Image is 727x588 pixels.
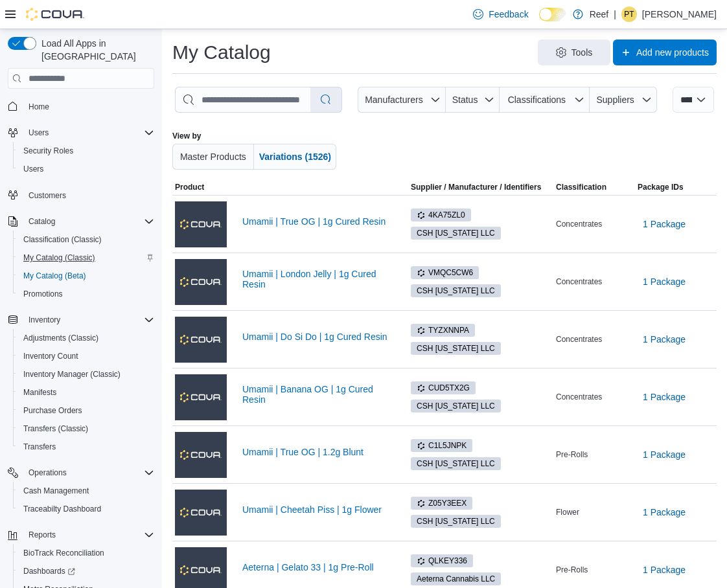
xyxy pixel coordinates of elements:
[18,545,154,561] span: BioTrack Reconciliation
[254,144,336,170] button: Variations (1526)
[13,231,159,249] button: Classification (Classic)
[417,515,495,527] span: CSH [US_STATE] LLC
[175,182,204,192] span: Product
[13,544,159,562] button: BioTrack Reconciliation
[172,40,271,65] h1: My Catalog
[553,389,635,405] div: Concentrates
[23,289,63,299] span: Promotions
[624,6,634,22] span: PT
[18,286,154,302] span: Promotions
[18,268,154,284] span: My Catalog (Beta)
[18,501,154,517] span: Traceabilty Dashboard
[417,285,495,297] span: CSH [US_STATE] LLC
[18,143,154,159] span: Security Roles
[23,486,89,496] span: Cash Management
[411,439,472,452] span: C1L5JNPK
[590,6,609,22] p: Reef
[417,458,495,469] span: CSH [US_STATE] LLC
[172,144,254,170] button: Master Products
[417,497,467,509] span: Z05Y3EEX
[417,440,467,451] span: C1L5JNPK
[638,499,691,525] button: 1 Package
[242,216,387,227] a: Umamii | True OG | 1g Cured Resin
[18,483,154,499] span: Cash Management
[636,46,709,59] span: Add new products
[29,216,55,227] span: Catalog
[18,330,104,346] a: Adjustments (Classic)
[175,259,227,304] img: Umamii | London Jelly | 1g Cured Resin
[417,555,467,567] span: QLKEY336
[411,497,472,510] span: Z05Y3EEX
[23,405,82,416] span: Purchase Orders
[18,330,154,346] span: Adjustments (Classic)
[411,266,479,279] span: VMQC5CW6
[417,573,495,585] span: Aeterna Cannabis LLC
[23,527,61,543] button: Reports
[417,324,469,336] span: TYZXNNPA
[571,46,593,59] span: Tools
[18,421,154,436] span: Transfers (Classic)
[13,383,159,401] button: Manifests
[18,367,126,382] a: Inventory Manager (Classic)
[23,125,154,141] span: Users
[23,187,154,203] span: Customers
[553,504,635,520] div: Flower
[553,332,635,347] div: Concentrates
[18,232,154,247] span: Classification (Classic)
[411,554,473,567] span: QLKEY336
[553,216,635,232] div: Concentrates
[642,6,717,22] p: [PERSON_NAME]
[417,267,473,278] span: VMQC5CW6
[411,209,471,221] span: 4KA75ZL0
[590,87,657,113] button: Suppliers
[553,562,635,578] div: Pre-Rolls
[23,271,86,281] span: My Catalog (Beta)
[508,95,566,105] span: Classifications
[393,182,541,192] span: Supplier / Manufacturer / Identifiers
[18,563,80,579] a: Dashboards
[180,152,246,162] span: Master Products
[538,40,610,65] button: Tools
[3,464,159,482] button: Operations
[18,501,106,517] a: Traceabilty Dashboard
[3,186,159,205] button: Customers
[23,125,54,141] button: Users
[13,420,159,438] button: Transfers (Classic)
[18,143,78,159] a: Security Roles
[13,160,159,178] button: Users
[242,447,387,457] a: Umamii | True OG | 1.2g Blunt
[23,188,71,203] a: Customers
[13,482,159,500] button: Cash Management
[18,268,91,284] a: My Catalog (Beta)
[417,343,495,354] span: CSH [US_STATE] LLC
[539,21,540,22] span: Dark Mode
[417,382,470,394] span: CUD5TX2G
[553,447,635,462] div: Pre-Rolls
[18,250,100,266] a: My Catalog (Classic)
[18,563,154,579] span: Dashboards
[500,87,590,113] button: Classifications
[18,250,154,266] span: My Catalog (Classic)
[643,563,686,576] span: 1 Package
[18,483,94,499] a: Cash Management
[18,439,61,455] a: Transfers
[13,347,159,365] button: Inventory Count
[446,87,500,113] button: Status
[638,442,691,468] button: 1 Package
[29,530,56,540] span: Reports
[23,312,65,328] button: Inventory
[411,381,476,394] span: CUD5TX2G
[3,212,159,231] button: Catalog
[23,146,73,156] span: Security Roles
[23,424,88,434] span: Transfers (Classic)
[13,438,159,456] button: Transfers
[23,527,154,543] span: Reports
[175,201,227,247] img: Umamii | True OG | 1g Cured Resin
[23,351,78,361] span: Inventory Count
[643,218,686,231] span: 1 Package
[29,190,66,201] span: Customers
[23,566,75,576] span: Dashboards
[411,457,501,470] span: CSH Wyoming LLC
[614,6,616,22] p: |
[411,182,541,192] div: Supplier / Manufacturer / Identifiers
